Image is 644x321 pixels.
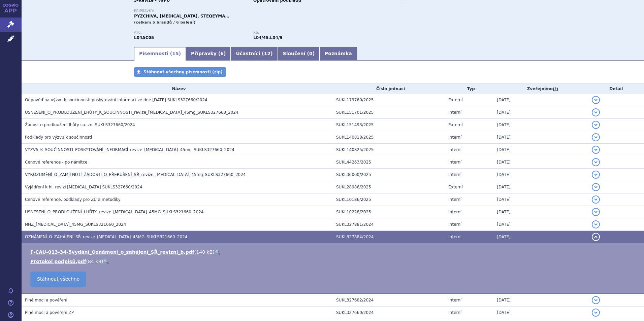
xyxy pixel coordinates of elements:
[25,210,203,214] span: USNESENÍ_O_PRODLOUŽENÍ_LHŮTY_revize_ustekinumab_45MG_SUKLS321660_2024
[215,249,220,255] a: 🔍
[320,47,357,61] a: Poznámka
[333,307,445,319] td: SUKL327660/2024
[253,31,366,35] p: RS:
[253,31,373,41] div: ,
[196,249,213,255] span: 140 kB
[448,235,461,239] span: Interní
[333,106,445,119] td: SUKL151701/2025
[448,298,461,302] span: Interní
[448,98,462,102] span: Externí
[553,87,558,92] abbr: (?)
[493,294,588,307] td: [DATE]
[592,208,600,216] button: detail
[493,106,588,119] td: [DATE]
[493,156,588,169] td: [DATE]
[448,135,461,140] span: Interní
[134,31,247,35] p: ATC:
[253,35,268,40] strong: ustekinumab pro léčbu Crohnovy choroby
[134,9,373,13] p: Přípravky:
[186,47,231,61] a: Přípravky (6)
[333,181,445,193] td: SUKL28986/2025
[333,193,445,206] td: SUKL10186/2025
[493,231,588,243] td: [DATE]
[134,20,196,25] span: (celkem 5 brandů / 6 balení)
[592,171,600,179] button: detail
[493,119,588,131] td: [DATE]
[25,298,67,302] span: Plné moci a pověření
[333,169,445,181] td: SUKL36000/2025
[25,110,238,115] span: USNESENÍ_O_PRODLOUŽENÍ_LHŮTY_K_SOUČINNOSTI_revize_ustekinumab_45mg_SUKLS327660_2024
[592,183,600,191] button: detail
[448,160,461,165] span: Interní
[103,259,109,264] a: 🔍
[25,98,207,102] span: Odpověď na výzvu k součinnosti poskytování informací ze dne 17. 4. 2025 SUKLS327660/2024
[592,133,600,141] button: detail
[493,144,588,156] td: [DATE]
[493,84,588,94] th: Zveřejněno
[270,35,283,40] strong: ustekinumab
[592,121,600,129] button: detail
[448,147,461,152] span: Interní
[172,51,179,56] span: 15
[493,181,588,193] td: [DATE]
[278,47,320,61] a: Sloučení (0)
[448,185,462,189] span: Externí
[592,195,600,204] button: detail
[231,47,278,61] a: Účastníci (12)
[333,144,445,156] td: SUKL140825/2025
[592,296,600,304] button: detail
[493,218,588,231] td: [DATE]
[143,70,223,74] span: Stáhnout všechny písemnosti (zip)
[134,67,226,77] a: Stáhnout všechny písemnosti (zip)
[25,147,234,152] span: VÝZVA_K_SOUČINNOSTI_POSKYTOVÁNÍ_INFORMACÍ_revize_ustekinumab_45mg_SUKLS327660_2024
[493,307,588,319] td: [DATE]
[220,51,224,56] span: 6
[25,172,246,177] span: VYROZUMĚNÍ_O_ZAMÍTNUTÍ_ŽÁDOSTI_O_PŘERUŠENÍ_SŘ_revize_ustekinumab_45mg_SUKLS327660_2024
[333,156,445,169] td: SUKL44263/2025
[592,146,600,154] button: detail
[30,272,86,287] a: Stáhnout všechno
[25,197,121,202] span: Cenové reference, podklady pro ZÚ a metodiky
[333,131,445,144] td: SUKL140818/2025
[592,108,600,116] button: detail
[493,206,588,218] td: [DATE]
[264,51,270,56] span: 12
[30,258,637,265] li: ( )
[588,84,644,94] th: Detail
[25,135,92,140] span: Podklady pro výzvu k součinnosti
[134,35,154,40] strong: USTEKINUMAB
[88,259,101,264] span: 84 kB
[25,222,126,227] span: NHZ_ustekinumab_45MG_SUKLS321660_2024
[592,96,600,104] button: detail
[25,310,74,315] span: Plné moci a pověření ZP
[493,94,588,106] td: [DATE]
[25,160,88,165] span: Cenové reference - po námitce
[25,122,135,127] span: Žádost o prodloužení lhůty sp. zn. SUKLS327660/2024
[493,193,588,206] td: [DATE]
[22,84,333,94] th: Název
[333,218,445,231] td: SUKL327881/2024
[448,222,461,227] span: Interní
[333,119,445,131] td: SUKL151493/2025
[134,14,229,19] span: PYZCHIVA, [MEDICAL_DATA], STEQEYMA…
[592,220,600,228] button: detail
[333,294,445,307] td: SUKL327682/2024
[30,249,637,255] li: ( )
[309,51,313,56] span: 0
[25,185,142,189] span: Vyjádření k hl. revizi Stelara SUKLS327660/2024
[134,47,186,61] a: Písemnosti (15)
[448,122,462,127] span: Externí
[448,110,461,115] span: Interní
[333,231,445,243] td: SUKL327884/2024
[448,197,461,202] span: Interní
[592,233,600,241] button: detail
[448,310,461,315] span: Interní
[493,131,588,144] td: [DATE]
[30,249,194,255] a: F-CAU-013-34-5vydání_Oznámení_o_zahájení_SŘ_revizní_b.pdf
[448,172,461,177] span: Interní
[333,94,445,106] td: SUKL179760/2025
[333,84,445,94] th: Číslo jednací
[30,259,86,264] a: Protokol podpisů.pdf
[25,235,187,239] span: OZNÁMENÍ_O_ZAHÁJENÍ_SŘ_revize_ustekinumab_45MG_SUKLS321660_2024
[592,309,600,317] button: detail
